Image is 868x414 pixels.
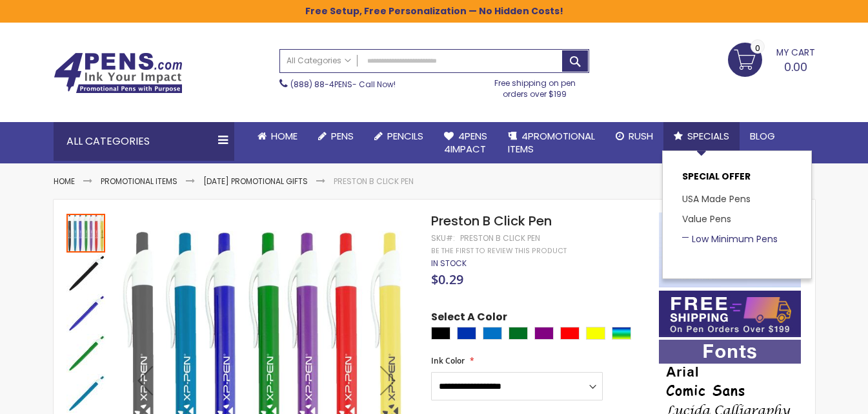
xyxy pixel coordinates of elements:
img: 4pens 4 kids [659,212,801,287]
a: USA Made Pens [682,192,751,205]
img: Preston B Click Pen [66,334,105,373]
a: [DATE] Promotional Gifts [203,176,308,187]
div: Black [431,327,450,340]
div: Preston B Click Pen [66,253,106,293]
a: Value Pens [682,212,731,225]
span: In stock [431,258,467,269]
div: Preston B Click Pen [460,233,540,243]
div: Free shipping on pen orders over $199 [481,73,589,99]
div: Preston B Click Pen [66,373,106,413]
a: Rush [605,122,663,150]
img: 4Pens Custom Pens and Promotional Products [54,52,183,94]
span: Preston B Click Pen [431,212,552,230]
span: 0.00 [784,59,807,75]
span: Pencils [387,129,423,143]
span: All Categories [287,56,351,66]
span: Blog [750,129,775,143]
a: Specials [663,122,740,150]
a: Be the first to review this product [431,246,567,256]
div: All Categories [54,122,234,161]
a: 4PROMOTIONALITEMS [498,122,605,164]
span: - Call Now! [290,79,396,90]
span: $0.29 [431,271,463,288]
span: Select A Color [431,310,507,327]
img: Preston B Click Pen [66,294,105,333]
span: 4PROMOTIONAL ITEMS [508,129,595,156]
a: Pens [308,122,364,150]
div: Red [560,327,580,340]
a: 0.00 0 [728,43,815,75]
div: Green [509,327,528,340]
strong: SKU [431,233,455,243]
img: Free shipping on orders over $199 [659,291,801,337]
a: (888) 88-4PENS [290,79,352,90]
span: 4Pens 4impact [444,129,487,156]
a: Blog [740,122,785,150]
a: 4Pens4impact [434,122,498,164]
a: Pencils [364,122,434,150]
div: Purple [534,327,554,340]
div: Preston B Click Pen [66,333,106,373]
img: Preston B Click Pen [66,374,105,413]
span: Specials [687,129,729,143]
a: Home [247,122,308,150]
p: SPECIAL OFFER [682,171,792,189]
a: Promotional Items [101,176,177,187]
div: Blue Light [483,327,502,340]
div: Blue [457,327,476,340]
div: Preston B Click Pen [66,293,106,333]
a: Home [54,176,75,187]
span: Home [271,129,298,143]
img: Preston B Click Pen [66,254,105,293]
a: All Categories [280,50,358,71]
span: 0 [755,42,760,54]
span: Rush [629,129,653,143]
span: Ink Color [431,355,465,366]
div: Preston B Click Pen [66,212,106,253]
span: Pens [331,129,354,143]
a: Low Minimum Pens [682,233,778,245]
li: Preston B Click Pen [334,176,414,187]
div: Availability [431,258,467,269]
